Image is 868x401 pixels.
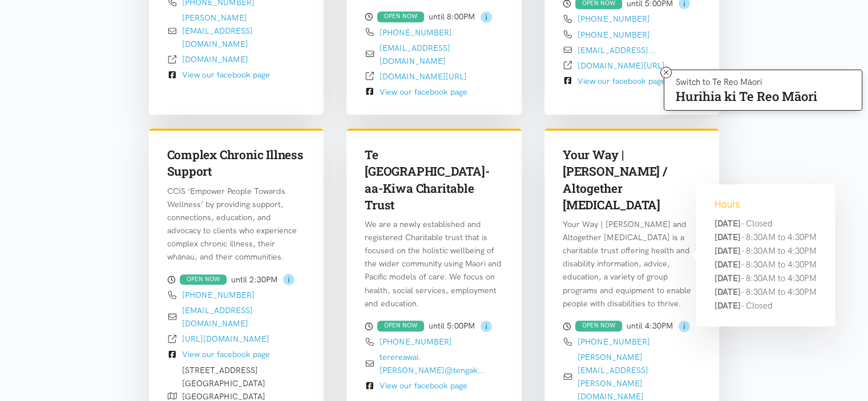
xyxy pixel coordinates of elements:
[714,232,741,242] b: [DATE]
[365,10,503,23] div: until 8:00PM
[575,321,622,331] div: OPEN NOW
[365,218,503,310] p: We are a newly established and registered Charitable trust that is focused on the holistic wellbe...
[578,30,650,40] a: [PHONE_NUMBER]
[380,87,467,97] a: View our facebook page
[676,91,817,102] p: Hurihia ki Te Reo Māori
[578,60,665,71] a: [DOMAIN_NAME][URL]
[180,274,227,285] div: OPEN NOW
[380,71,467,82] a: [DOMAIN_NAME][URL]
[380,27,452,38] a: [PHONE_NUMBER]
[714,287,741,297] b: [DATE]
[182,70,270,80] a: View our facebook page
[167,185,306,264] p: CCIS ‘Empower People Towards Wellness’ by providing support, connections, education, and advocacy...
[714,260,741,270] b: [DATE]
[182,305,253,329] a: [EMAIL_ADDRESS][DOMAIN_NAME]
[182,290,255,300] a: [PHONE_NUMBER]
[578,337,650,347] a: [PHONE_NUMBER]
[578,14,650,24] a: [PHONE_NUMBER]
[182,349,270,359] a: View our facebook page
[563,218,701,310] p: Your Way | [PERSON_NAME] and Altogether [MEDICAL_DATA] is a charitable trust offering health and ...
[714,273,741,283] b: [DATE]
[578,45,655,55] a: [EMAIL_ADDRESS]...
[167,147,306,180] h3: Complex Chronic Illness Support
[563,319,701,333] div: until 4:30PM
[380,43,450,66] a: [EMAIL_ADDRESS][DOMAIN_NAME]
[380,352,485,375] a: terereawai.[PERSON_NAME]@tengak...
[676,79,817,86] p: Switch to Te Reo Māori
[167,273,306,286] div: until 2:30PM
[365,147,503,214] h3: Te [GEOGRAPHIC_DATA]-aa-Kiwa Charitable Trust
[377,11,424,22] div: OPEN NOW
[377,321,424,331] div: OPEN NOW
[182,54,248,64] a: [DOMAIN_NAME]
[714,301,741,311] b: [DATE]
[714,246,741,256] b: [DATE]
[696,217,835,326] div: - Closed - 8:30AM to 4:30PM - 8:30AM to 4:30PM - 8:30AM to 4:30PM - 8:30AM to 4:30PM - 8:30AM to ...
[714,218,741,229] b: [DATE]
[563,147,701,214] h3: Your Way | [PERSON_NAME] / Altogether [MEDICAL_DATA]
[182,13,253,49] a: [PERSON_NAME][EMAIL_ADDRESS][DOMAIN_NAME]
[182,334,269,344] a: [URL][DOMAIN_NAME]
[380,337,452,347] a: [PHONE_NUMBER]
[696,184,835,212] h3: Hours
[380,380,467,391] a: View our facebook page
[365,319,503,333] div: until 5:00PM
[578,76,665,86] a: View our facebook page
